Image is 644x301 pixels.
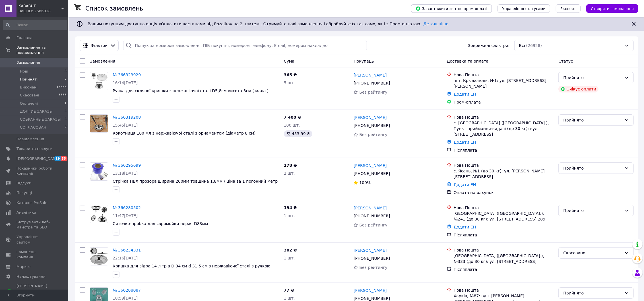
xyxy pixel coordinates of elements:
span: 278 ₴ [284,163,297,168]
span: 18585 [57,85,67,90]
span: Замовлення та повідомлення [16,45,68,55]
span: 302 ₴ [284,248,297,252]
a: Ситечко-пробка для євромойки нерж. D83мм [113,221,208,226]
span: 100% [359,180,371,185]
div: [PHONE_NUMBER] [352,212,391,220]
a: Створити замовлення [581,6,638,11]
span: 77 ₴ [284,288,294,292]
span: Експорт [560,7,576,11]
span: 5 шт. [284,81,295,85]
span: Без рейтингу [359,265,387,270]
span: (26928) [526,43,542,48]
span: 55 [61,156,67,161]
span: 11:47[DATE] [113,213,138,218]
button: Створити замовлення [586,4,638,13]
span: Завантажити звіт по пром-оплаті [416,6,487,11]
input: Пошук за номером замовлення, ПІБ покупця, номером телефону, Email, номером накладної [123,40,367,51]
span: 100 шт. [284,123,300,127]
a: Кришка для відра 14 літрів D 34 см d 31,5 см з нержавіючої сталі з ручкою [113,264,271,268]
div: с. [GEOGRAPHIC_DATA] ([GEOGRAPHIC_DATA].), Пункт приймання-видачі (до 30 кг): вул. [STREET_ADDRESS] [454,120,554,137]
a: № 366323929 [113,73,141,77]
div: 453.99 ₴ [284,130,312,137]
span: 0 [65,69,67,74]
span: Управління статусами [502,7,546,11]
span: Прийняті [20,77,38,82]
img: Фото товару [90,248,108,265]
span: 194 ₴ [284,205,297,210]
a: № 366208087 [113,288,141,292]
a: Ручка для скляної кришки з нержавіючої сталі D5,8см висота 3см ( мала ) [113,88,269,93]
span: Скасовані [20,93,39,98]
span: Товари та послуги [16,146,53,151]
span: 365 ₴ [284,73,297,77]
span: KARABUT [18,3,61,9]
span: Покупці [16,190,32,195]
div: Прийнято [563,165,622,171]
div: Ваш ID: 2686018 [18,9,68,14]
a: Кокотниця 100 мл з нержавіючої сталі з орнаментом (діаметр 8 см) [113,131,256,135]
a: № 366295699 [113,163,141,168]
div: [GEOGRAPHIC_DATA] ([GEOGRAPHIC_DATA].), №333 (до 30 кг): ул. [STREET_ADDRESS] [454,253,554,264]
span: Фільтри [91,43,108,48]
div: Прийнято [563,117,622,123]
span: Без рейтингу [359,90,387,94]
span: 7 [65,77,67,82]
span: СОБРАННЫЕ ЗАКАЗЫ [20,117,61,122]
div: Післяплата [454,232,554,238]
div: Прийнято [563,207,622,214]
span: [DEMOGRAPHIC_DATA] [16,156,59,161]
a: Додати ЕН [454,225,476,229]
a: Додати ЕН [454,182,476,187]
span: Вашим покупцям доступна опція «Оплатити частинами від Rozetka» на 2 платежі. Отримуйте нові замов... [88,22,448,26]
a: № 366280502 [113,205,141,210]
div: Прийнято [563,75,622,81]
div: Нова Пошта [454,287,554,293]
a: Фото товару [90,72,108,90]
span: Аналітика [16,210,36,215]
a: № 366234331 [113,248,141,252]
a: [PERSON_NAME] [354,205,387,211]
span: Виконані [20,85,38,90]
span: 19 [54,156,61,161]
div: [PHONE_NUMBER] [352,121,391,129]
span: 0 [65,117,67,122]
span: Управління сайтом [16,234,53,245]
span: Покупець [354,59,374,63]
span: 7 400 ₴ [284,115,301,119]
span: 1 шт. [284,296,295,300]
span: Без рейтингу [359,223,387,227]
input: Пошук [3,20,67,30]
a: Додати ЕН [454,140,476,145]
span: Статус [558,59,573,63]
span: 16:14[DATE] [113,81,138,85]
span: 0 [65,109,67,114]
div: Прийнято [563,290,622,296]
div: Очікує оплати [558,86,598,92]
div: пгт. Крыжополь, №1: ул. [STREET_ADDRESS][PERSON_NAME] [454,78,554,89]
span: Збережені фільтри: [468,43,509,48]
span: 1 шт. [284,256,295,260]
span: Налаштування [16,274,46,279]
div: Нова Пошта [454,205,554,211]
a: Детальніше [424,22,449,26]
a: [PERSON_NAME] [354,163,387,168]
div: Післяплата [454,147,554,153]
a: Фото товару [90,162,108,181]
div: [PHONE_NUMBER] [352,254,391,262]
span: 1 [65,101,67,106]
span: 13:18[DATE] [113,171,138,176]
img: Фото товару [90,115,108,132]
a: [PERSON_NAME] [354,72,387,78]
span: Без рейтингу [359,132,387,137]
a: [PERSON_NAME] [354,115,387,120]
span: Повідомлення [16,137,44,142]
span: Замовлення [16,60,40,65]
a: Фото товару [90,205,108,223]
span: 18:59[DATE] [113,296,138,300]
div: с. Ясень, №1 (до 30 кг): ул. [PERSON_NAME][STREET_ADDRESS] [454,168,554,180]
div: Нова Пошта [454,114,554,120]
div: [PHONE_NUMBER] [352,79,391,87]
span: Доставка та оплата [447,59,489,63]
a: Додати ЕН [454,92,476,96]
